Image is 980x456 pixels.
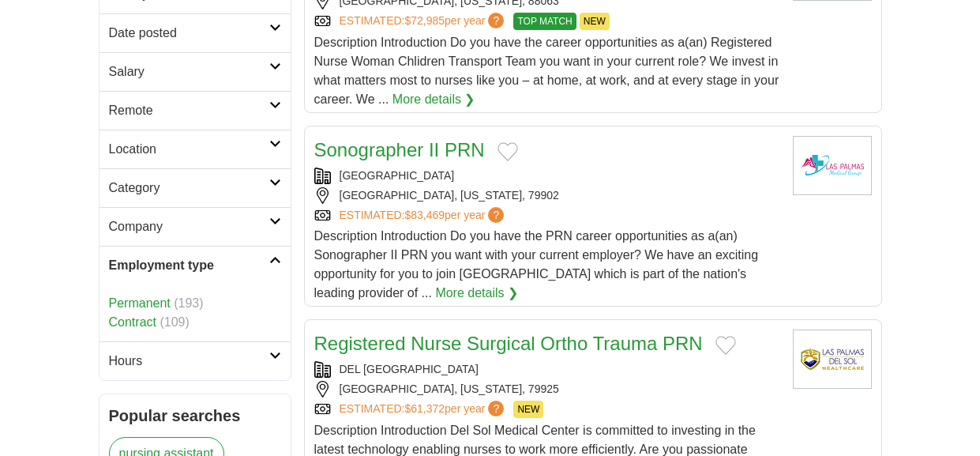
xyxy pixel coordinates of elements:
[392,90,475,109] a: More details ❯
[793,330,872,389] img: Del Sol Medical Center logo
[314,139,485,160] a: Sonographer II PRN
[513,13,576,30] span: TOP MATCH
[314,36,779,106] span: Description Introduction Do you have the career opportunities as a(an) Registered Nurse Woman Chl...
[100,130,291,168] a: Location
[174,296,203,310] span: (193)
[100,13,291,52] a: Date posted
[404,209,445,221] span: $83,469
[109,217,269,236] h2: Company
[109,296,171,310] a: Permanent
[340,13,508,30] a: ESTIMATED:$72,985per year?
[488,13,504,28] span: ?
[160,315,189,329] span: (109)
[100,168,291,207] a: Category
[488,207,504,223] span: ?
[109,256,269,275] h2: Employment type
[109,179,269,198] h2: Category
[488,401,504,416] span: ?
[109,315,156,329] a: Contract
[715,336,736,355] button: Add to favorite jobs
[100,341,291,380] a: Hours
[109,140,269,159] h2: Location
[435,284,518,303] a: More details ❯
[793,136,872,195] img: Las Palmas Medical Center logo
[109,24,269,43] h2: Date posted
[314,187,780,204] div: [GEOGRAPHIC_DATA], [US_STATE], 79902
[100,246,291,285] a: Employment type
[340,401,508,418] a: ESTIMATED:$61,372per year?
[498,142,518,161] button: Add to favorite jobs
[513,401,543,418] span: NEW
[404,402,445,415] span: $61,372
[580,13,610,30] span: NEW
[340,207,508,224] a: ESTIMATED:$83,469per year?
[109,404,281,428] h2: Popular searches
[340,363,479,375] a: DEL [GEOGRAPHIC_DATA]
[340,169,455,182] a: [GEOGRAPHIC_DATA]
[109,101,269,120] h2: Remote
[100,52,291,91] a: Salary
[314,333,703,354] a: Registered Nurse Surgical Ortho Trauma PRN
[100,91,291,130] a: Remote
[109,62,269,81] h2: Salary
[109,352,269,371] h2: Hours
[404,14,445,27] span: $72,985
[314,381,780,398] div: [GEOGRAPHIC_DATA], [US_STATE], 79925
[314,229,759,300] span: Description Introduction Do you have the PRN career opportunities as a(an) Sonographer II PRN you...
[100,207,291,246] a: Company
